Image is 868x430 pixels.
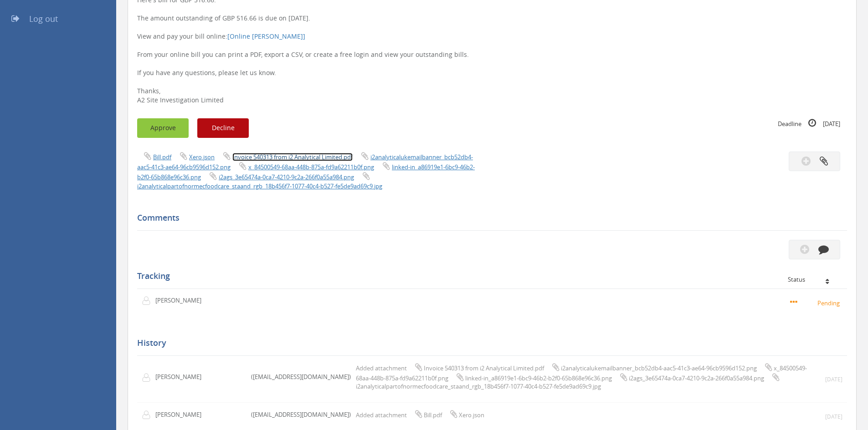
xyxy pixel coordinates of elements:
[248,163,374,171] a: x_84500549-68aa-448b-875a-fd9a62211b0f.png
[137,163,475,181] a: linked-in_a86919e1-6bc9-46b2-b2f0-65b868e96c36.png
[251,410,351,419] p: ([EMAIL_ADDRESS][DOMAIN_NAME])
[356,382,601,390] span: i2analyticalpartofnormecfoodcare_staand_rgb_18b456f7-1077-40c4-b527-fe5de9ad69c9.jpg
[465,374,612,382] span: linked-in_a86919e1-6bc9-46b2-b2f0-65b868e96c36.png
[251,373,351,381] p: ([EMAIL_ADDRESS][DOMAIN_NAME])
[219,173,354,181] a: i2ags_3e65474a-0ca7-4210-9c2a-266f0a55a984.png
[778,118,840,128] small: Deadline [DATE]
[788,276,840,283] div: Status
[142,373,155,382] img: user-icon.png
[629,374,764,382] span: i2ags_3e65474a-0ca7-4210-9c2a-266f0a55a984.png
[155,410,208,419] p: [PERSON_NAME]
[197,118,249,138] button: Decline
[232,153,353,161] a: Invoice 540313 from i2 Analytical Limited.pdf
[356,363,816,391] p: Added attachment
[155,373,208,381] p: [PERSON_NAME]
[137,182,382,190] a: i2analyticalpartofnormecfoodcare_staand_rgb_18b456f7-1077-40c4-b527-fe5de9ad69c9.jpg
[424,364,544,372] span: Invoice 540313 from i2 Analytical Limited.pdf
[137,272,840,281] h5: Tracking
[153,153,171,161] a: Bill.pdf
[561,364,757,372] span: i2analyticalukemailbanner_bcb52db4-aac5-41c3-ae64-96cb9596d152.png
[137,213,840,223] h5: Comments
[825,375,842,383] small: [DATE]
[137,339,840,348] h5: History
[137,153,473,171] a: i2analyticalukemailbanner_bcb52db4-aac5-41c3-ae64-96cb9596d152.png
[155,296,208,305] p: [PERSON_NAME]
[790,298,842,308] small: Pending
[459,411,484,419] span: Xero.json
[424,411,442,419] span: Bill.pdf
[29,13,58,24] span: Log out
[227,32,305,40] a: [Online [PERSON_NAME]]
[825,413,842,420] small: [DATE]
[189,153,215,161] a: Xero.json
[142,410,155,420] img: user-icon.png
[356,410,484,420] p: Added attachment
[142,296,155,305] img: user-icon.png
[137,118,189,138] button: Approve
